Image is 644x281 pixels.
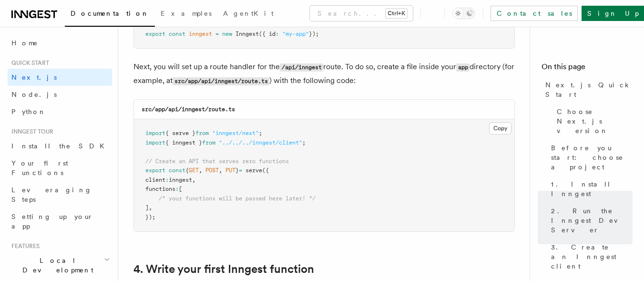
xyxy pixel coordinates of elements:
span: } [235,167,239,174]
span: PUT [225,167,235,174]
span: Next.js [11,73,57,81]
a: 4. Write your first Inngest function [133,262,314,276]
span: Next.js Quick Start [545,80,633,99]
button: Copy [489,122,511,135]
span: = [215,31,219,37]
span: functions [145,186,175,192]
span: import [145,130,165,136]
span: // Create an API that serves zero functions [145,158,289,165]
span: Inngest [235,31,259,37]
span: inngest [169,177,192,183]
a: Next.js [8,69,112,86]
a: AgentKit [217,3,279,26]
span: Node.js [11,91,57,98]
span: Choose Next.js version [557,107,633,135]
span: , [192,177,195,183]
span: Inngest tour [8,128,53,135]
a: Home [8,34,112,52]
span: from [195,130,209,136]
span: inngest [189,31,212,37]
span: , [219,167,222,174]
a: 2. Run the Inngest Dev Server [547,202,633,239]
span: AgentKit [223,10,274,17]
a: Documentation [65,3,155,27]
span: : [276,31,279,37]
span: const [169,167,185,174]
span: "inngest/next" [212,130,259,136]
span: ] [145,204,149,211]
span: Home [11,38,38,48]
span: export [145,31,165,37]
code: src/app/api/inngest/route.ts [173,77,269,85]
span: "../../../inngest/client" [219,139,302,146]
span: }); [145,214,155,220]
a: Next.js Quick Start [542,76,633,103]
code: src/app/api/inngest/route.ts [142,106,235,113]
a: Node.js [8,86,112,103]
span: Quick start [8,59,49,67]
span: Python [11,108,46,115]
p: Next, you will set up a route handler for the route. To do so, create a file inside your director... [133,60,515,88]
button: Toggle dark mode [452,8,475,19]
span: "my-app" [282,31,309,37]
span: client [145,177,165,183]
span: [ [179,186,182,192]
span: 2. Run the Inngest Dev Server [551,206,633,235]
button: Search...Ctrl+K [310,6,413,21]
a: Install the SDK [8,137,112,155]
a: Leveraging Steps [8,181,112,208]
span: }); [309,31,319,37]
span: const [169,31,185,37]
code: app [456,63,470,72]
h4: On this page [542,61,633,76]
span: Features [8,242,40,250]
span: : [165,177,169,183]
span: Local Development [8,256,104,275]
button: Local Development [8,252,112,279]
span: , [199,167,202,174]
span: Examples [161,10,212,17]
span: = [239,167,242,174]
span: new [222,31,232,37]
span: Your first Functions [11,159,68,177]
span: ; [259,130,262,136]
span: ({ [262,167,269,174]
span: ({ id [259,31,276,37]
span: export [145,167,165,174]
span: GET [189,167,199,174]
a: Your first Functions [8,155,112,181]
a: 3. Create an Inngest client [547,239,633,275]
a: Choose Next.js version [553,103,633,139]
span: { inngest } [165,139,202,146]
span: { [185,167,189,174]
a: 1. Install Inngest [547,176,633,202]
span: Before you start: choose a project [551,143,633,172]
a: Before you start: choose a project [547,139,633,176]
span: Documentation [71,10,149,17]
span: , [149,204,152,211]
span: 1. Install Inngest [551,179,633,198]
a: Setting up your app [8,208,112,235]
span: import [145,139,165,146]
span: Leveraging Steps [11,186,92,203]
span: POST [205,167,219,174]
code: /api/inngest [280,63,323,72]
span: serve [245,167,262,174]
span: ; [302,139,306,146]
a: Contact sales [491,6,578,21]
span: 3. Create an Inngest client [551,242,633,271]
span: Install the SDK [11,142,110,150]
span: : [175,186,179,192]
a: Examples [155,3,217,26]
span: from [202,139,215,146]
span: /* your functions will be passed here later! */ [159,195,316,202]
a: Python [8,103,112,120]
span: { serve } [165,130,195,136]
kbd: Ctrl+K [386,9,407,18]
span: Setting up your app [11,213,93,230]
